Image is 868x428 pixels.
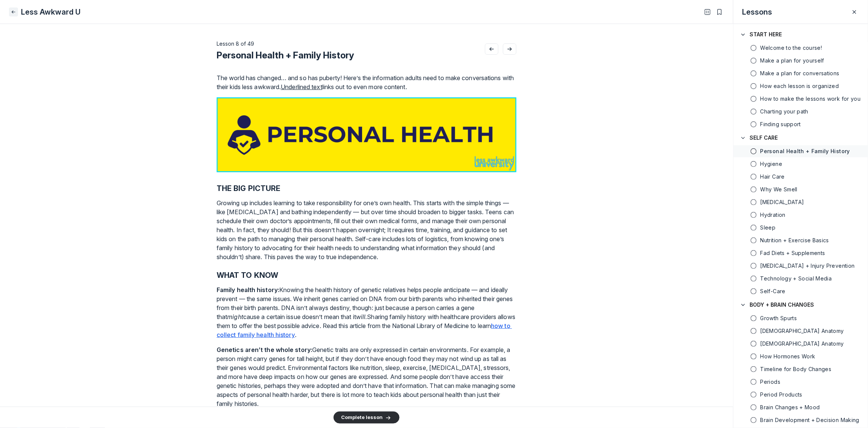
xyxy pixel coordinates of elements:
[733,350,868,362] a: How Hormones Work
[733,158,868,170] a: Hygiene
[217,285,516,339] p: Knowing the health history of genetic relatives helps people anticipate — and ideally prevent — t...
[733,209,868,221] a: Hydration
[227,313,243,321] em: might
[21,7,81,17] h1: Less Awkward U
[760,275,832,282] h5: Technology + Social Media
[760,121,801,128] span: Finding support
[760,57,824,64] h5: Make a plan for yourself
[217,49,354,61] h2: Personal Health + Family History
[760,237,829,244] h5: Nutrition + Exercise Basics
[733,376,868,388] a: Periods
[760,353,816,360] span: How Hormones Work
[334,412,400,424] button: Complete lesson
[485,43,498,55] button: Go to previous lesson
[760,82,839,90] h5: How each lesson is organized
[733,338,868,350] a: [DEMOGRAPHIC_DATA] Anatomy
[733,260,868,272] a: [MEDICAL_DATA] + Injury Prevention
[760,391,802,398] h5: Period Products
[733,145,868,157] a: Personal Health + Family History
[733,42,868,54] a: Welcome to the course!
[760,70,840,77] h5: Make a plan for conversations
[703,7,712,16] button: Open Table of contents
[733,389,868,401] a: Period Products
[503,43,516,55] button: Go to next lesson
[760,378,780,386] h5: Periods
[733,93,868,105] a: How to make the lessons work for you
[760,160,782,168] h5: Hygiene
[733,118,868,130] a: Finding support
[750,134,778,142] h4: SELF CARE
[217,345,516,408] p: Genetic traits are only expressed in certain environments. For example, a person might carry gene...
[733,222,868,234] a: Sleep
[733,312,868,324] a: Growth Spurts
[217,40,254,47] span: Lesson 8 of 49
[733,67,868,79] a: Make a plan for conversations
[733,285,868,297] a: Self-Care
[760,224,776,231] h5: Sleep
[760,365,832,373] span: Timeline for Body Changes
[733,80,868,92] a: How each lesson is organized
[733,401,868,413] a: Brain Changes + Mood
[733,273,868,285] a: Technology + Social Media
[217,286,279,294] strong: Family health history:
[9,7,18,16] button: Close
[760,262,855,270] span: Concussion + Injury Prevention
[760,108,808,115] h5: Charting your path
[217,73,516,91] p: The world has changed… and so has puberty! Here’s the information adults need to make conversatio...
[760,211,786,219] h5: Hydration
[760,262,855,270] h5: [MEDICAL_DATA] + Injury Prevention
[760,173,785,180] h5: Hair Care
[742,7,772,17] h3: Lessons
[750,301,814,309] h4: BODY + BRAIN CHANGES
[733,414,868,426] a: Brain Development + Decision Making
[733,171,868,183] a: Hair Care
[733,130,868,145] button: SELF CARE
[760,44,822,52] h5: Welcome to the course!
[217,346,312,353] strong: Genetics aren’t the whole story:
[760,186,798,193] h5: Why We Smell
[733,196,868,208] a: [MEDICAL_DATA]
[281,83,322,91] u: Underlined text
[733,247,868,259] a: Fad Diets + Supplements
[217,184,281,193] strong: THE BIG PICTURE
[217,198,516,261] p: Growing up includes learning to take responsibility for one’s own health. This starts with the si...
[733,55,868,67] a: Make a plan for yourself
[760,327,844,335] span: Female Anatomy
[760,249,825,257] h5: Fad Diets + Supplements
[733,234,868,246] a: Nutrition + Exercise Basics
[760,327,844,335] h5: [DEMOGRAPHIC_DATA] Anatomy
[733,297,868,312] button: BODY + BRAIN CHANGES
[733,106,868,118] a: Charting your path
[760,404,820,411] h5: Brain Changes + Mood
[733,325,868,337] a: [DEMOGRAPHIC_DATA] Anatomy
[760,198,804,206] h5: [MEDICAL_DATA]
[217,97,516,172] button: View attachment
[733,183,868,195] a: Why We Smell
[760,148,850,155] h5: Personal Health + Family History
[760,198,804,206] span: Skin Care
[760,340,844,347] h5: [DEMOGRAPHIC_DATA] Anatomy
[760,95,861,103] h5: How to make the lessons work for you
[760,315,797,322] h5: Growth Spurts
[760,288,786,295] h5: Self-Care
[356,313,367,321] em: will.
[733,363,868,375] a: Timeline for Body Changes
[760,416,859,424] h5: Brain Development + Decision Making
